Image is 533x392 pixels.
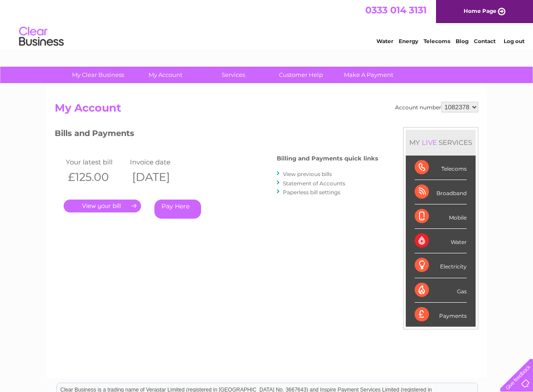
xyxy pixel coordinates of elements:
[283,180,345,187] a: Statement of Accounts
[415,278,467,303] div: Gas
[283,189,340,196] a: Paperless bill settings
[399,38,418,44] a: Energy
[395,102,478,112] div: Account number
[415,253,467,278] div: Electricity
[415,156,467,180] div: Telecoms
[128,156,192,168] td: Invoice date
[264,67,338,83] a: Customer Help
[415,229,467,253] div: Water
[55,102,478,119] h2: My Account
[197,67,270,83] a: Services
[420,138,439,147] div: LIVE
[277,155,378,162] h4: Billing and Payments quick links
[64,200,141,212] a: .
[415,303,467,327] div: Payments
[64,168,128,186] th: £125.00
[376,38,393,44] a: Water
[283,171,332,177] a: View previous bills
[55,127,378,143] h3: Bills and Payments
[57,5,477,43] div: Clear Business is a trading name of Verastar Limited (registered in [GEOGRAPHIC_DATA] No. 3667643...
[19,23,64,50] img: logo.png
[424,38,450,44] a: Telecoms
[61,67,135,83] a: My Clear Business
[128,168,192,186] th: [DATE]
[64,156,128,168] td: Your latest bill
[456,38,468,44] a: Blog
[154,200,201,219] a: Pay Here
[504,38,525,44] a: Log out
[365,4,427,16] a: 0333 014 3131
[474,38,496,44] a: Contact
[129,67,202,83] a: My Account
[415,204,467,229] div: Mobile
[406,130,476,155] div: MY SERVICES
[415,180,467,204] div: Broadband
[332,67,405,83] a: Make A Payment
